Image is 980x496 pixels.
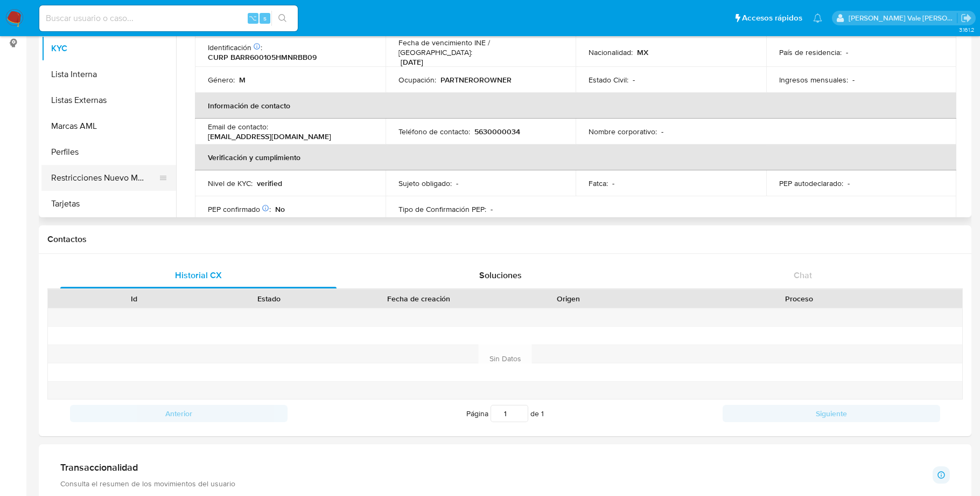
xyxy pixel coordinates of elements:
span: s [263,13,267,23]
button: KYC [41,36,176,61]
button: Anterior [70,405,288,422]
p: - [846,47,848,57]
p: Nombre corporativo : [589,127,657,136]
p: [EMAIL_ADDRESS][DOMAIN_NAME] [208,132,331,141]
p: Nivel de KYC : [208,178,253,188]
p: PEP autodeclarado : [779,178,843,188]
div: Id [74,293,194,304]
span: ⌥ [249,13,257,23]
button: Perfiles [41,139,176,165]
p: Tipo de Confirmación PEP : [398,204,486,214]
p: - [633,75,635,85]
p: CURP BARR600105HMNRBB09 [208,52,317,62]
p: verified [257,178,282,188]
p: [DATE] [401,57,423,67]
p: - [456,178,458,188]
p: Sujeto obligado : [398,178,452,188]
div: Origen [509,293,628,304]
div: Proceso [643,293,955,304]
p: Email de contacto : [208,122,268,132]
p: rene.vale@mercadolibre.com [849,13,957,23]
span: Chat [794,269,812,281]
a: Salir [961,12,972,24]
p: Estado Civil : [589,75,628,85]
p: Fecha de vencimiento INE / [GEOGRAPHIC_DATA] : [398,38,563,57]
button: Restricciones Nuevo Mundo [41,165,167,191]
p: Ocupación : [398,75,436,85]
p: Nacionalidad : [589,47,633,57]
h1: Contactos [47,234,963,245]
button: Tarjetas [41,191,176,217]
p: Fatca : [589,178,608,188]
p: Identificación : [208,43,262,52]
th: Información de contacto [195,93,956,119]
button: search-icon [271,11,293,26]
th: Verificación y cumplimiento [195,144,956,170]
p: PARTNEROROWNER [440,75,512,85]
p: No [275,204,285,214]
span: Accesos rápidos [742,12,802,24]
div: Fecha de creación [344,293,494,304]
p: Género : [208,75,235,85]
p: - [491,204,493,214]
p: - [852,75,855,85]
p: PEP confirmado : [208,204,271,214]
input: Buscar usuario o caso... [39,11,298,25]
p: Teléfono de contacto : [398,127,470,136]
span: 3.161.2 [959,25,975,34]
p: - [661,127,663,136]
span: Página de [466,405,544,422]
p: Ingresos mensuales : [779,75,848,85]
p: - [612,178,614,188]
button: Lista Interna [41,61,176,87]
span: Soluciones [479,269,522,281]
button: Listas Externas [41,87,176,113]
span: 1 [541,408,544,419]
p: País de residencia : [779,47,842,57]
button: Siguiente [723,405,940,422]
p: M [239,75,246,85]
div: Estado [209,293,328,304]
a: Notificaciones [813,13,822,23]
button: Marcas AML [41,113,176,139]
p: 5630000034 [474,127,520,136]
p: - [848,178,850,188]
span: Historial CX [175,269,222,281]
p: MX [637,47,648,57]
